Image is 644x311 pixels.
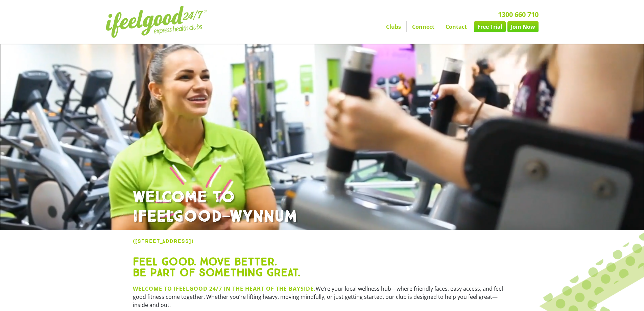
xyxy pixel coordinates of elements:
a: Connect [407,21,440,32]
h2: Feel good. Move better. Be part of something great. [133,256,511,278]
h1: WELCOME TO IFEELGOOD—WYNNUM [133,188,511,227]
strong: Welcome to ifeelgood 24/7 in the heart of the bayside. [133,285,316,292]
a: Free Trial [474,21,506,32]
a: Clubs [381,21,406,32]
p: We’re your local wellness hub—where friendly faces, easy access, and feel-good fitness come toget... [133,285,511,309]
a: 1300 660 710 [498,10,539,19]
nav: Menu [260,21,539,32]
a: Join Now [507,21,539,32]
a: Contact [440,21,472,32]
a: ([STREET_ADDRESS]) [133,238,194,244]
